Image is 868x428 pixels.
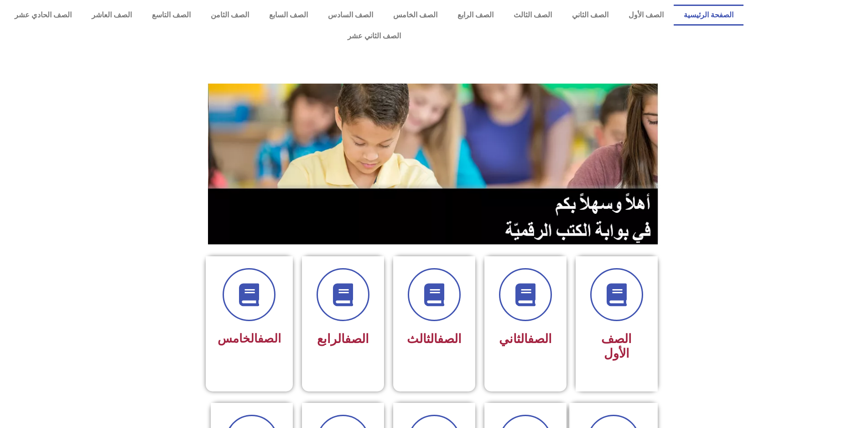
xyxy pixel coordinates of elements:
[407,332,462,346] span: الثالث
[142,5,201,26] a: الصف التاسع
[383,5,447,26] a: الصف الخامس
[5,26,743,47] a: الصف الثاني عشر
[82,5,142,26] a: الصف العاشر
[345,332,369,346] a: الصف
[258,332,281,345] a: الصف
[504,5,562,26] a: الصف الثالث
[318,5,383,26] a: الصف السادس
[528,332,552,346] a: الصف
[619,5,674,26] a: الصف الأول
[601,332,632,361] span: الصف الأول
[674,5,743,26] a: الصفحة الرئيسية
[201,5,259,26] a: الصف الثامن
[218,332,281,345] span: الخامس
[562,5,619,26] a: الصف الثاني
[499,332,552,346] span: الثاني
[5,5,82,26] a: الصف الحادي عشر
[317,332,369,346] span: الرابع
[437,332,462,346] a: الصف
[447,5,504,26] a: الصف الرابع
[259,5,318,26] a: الصف السابع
